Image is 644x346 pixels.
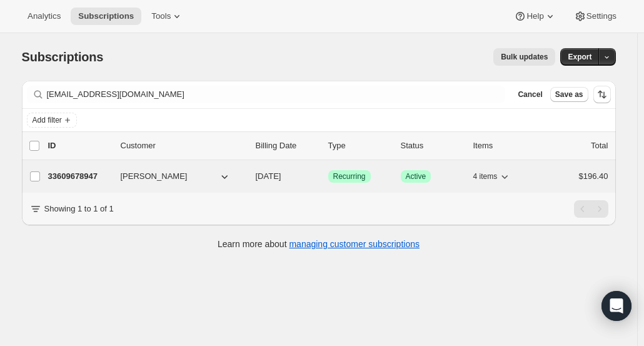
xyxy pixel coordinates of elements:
span: Cancel [518,89,542,99]
span: Recurring [333,171,366,181]
span: $196.40 [579,171,608,181]
span: [PERSON_NAME] [121,170,188,183]
nav: Pagination [574,200,608,218]
button: Analytics [20,8,68,25]
p: ID [48,140,111,152]
span: Subscriptions [78,11,134,21]
input: Filter subscribers [47,86,506,103]
p: 33609678947 [48,170,111,183]
button: Tools [144,8,191,25]
button: Save as [550,87,588,102]
p: Customer [121,140,246,152]
span: Subscriptions [22,50,104,64]
div: IDCustomerBilling DateTypeStatusItemsTotal [48,140,608,152]
span: Export [568,52,591,62]
button: Help [506,8,563,25]
button: Settings [566,8,624,25]
div: Type [328,140,391,152]
span: Settings [586,11,616,21]
button: 4 items [473,168,511,185]
div: 33609678947[PERSON_NAME][DATE]SuccessRecurringSuccessActive4 items$196.40 [48,168,608,185]
span: Bulk updates [501,52,548,62]
div: Items [473,140,536,152]
span: Analytics [28,11,61,21]
span: Add filter [33,115,62,125]
button: Bulk updates [493,48,555,66]
p: Showing 1 to 1 of 1 [44,203,114,215]
span: Save as [555,89,583,99]
button: [PERSON_NAME] [113,166,238,186]
button: Add filter [27,113,77,128]
p: Learn more about [218,238,420,250]
button: Subscriptions [71,8,141,25]
p: Billing Date [256,140,318,152]
button: Cancel [513,87,547,102]
button: Export [560,48,599,66]
div: Open Intercom Messenger [601,291,631,321]
span: [DATE] [256,171,281,181]
span: Active [406,171,426,181]
button: Sort the results [593,86,611,103]
span: Help [526,11,543,21]
a: managing customer subscriptions [289,239,420,249]
span: 4 items [473,171,498,181]
p: Status [401,140,463,152]
p: Total [591,140,608,152]
span: Tools [151,11,171,21]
